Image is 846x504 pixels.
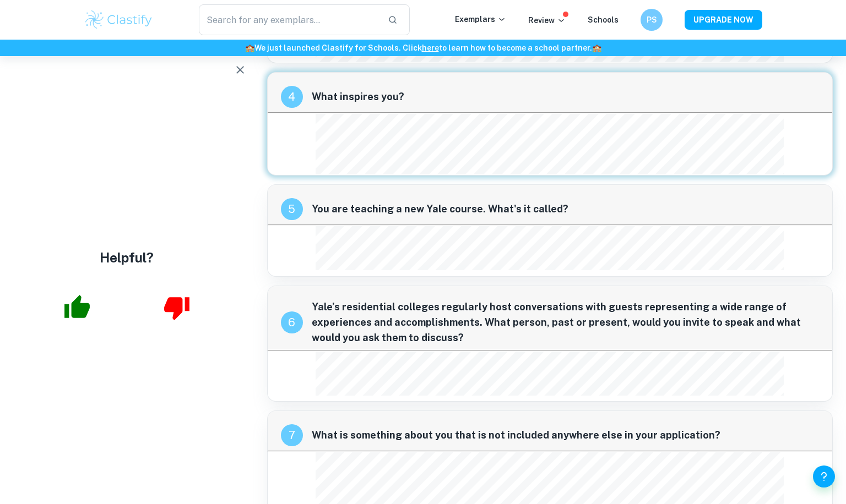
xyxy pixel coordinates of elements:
div: recipe [281,311,303,333]
button: PS [641,9,663,31]
p: Exemplars [455,13,506,25]
a: Schools [588,15,619,24]
img: Clastify logo [84,9,154,31]
h6: We just launched Clastify for Schools. Click to learn how to become a school partner. [2,42,844,54]
a: here [422,43,439,52]
h4: Helpful? [100,248,154,267]
p: Review [528,14,566,26]
button: UPGRADE NOW [685,10,762,30]
span: What inspires you? [312,89,819,105]
div: recipe [281,424,303,446]
span: What is something about you that is not included anywhere else in your application? [312,428,819,443]
span: Yale’s residential colleges regularly host conversations with guests representing a wide range of... [312,299,819,346]
span: You are teaching a new Yale course. What's it called? [312,201,819,217]
button: Help and Feedback [813,465,835,487]
div: recipe [281,86,303,108]
div: recipe [281,198,303,220]
span: 🏫 [245,43,254,52]
h6: PS [646,14,658,26]
input: Search for any exemplars... [199,4,379,35]
span: 🏫 [592,43,601,52]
